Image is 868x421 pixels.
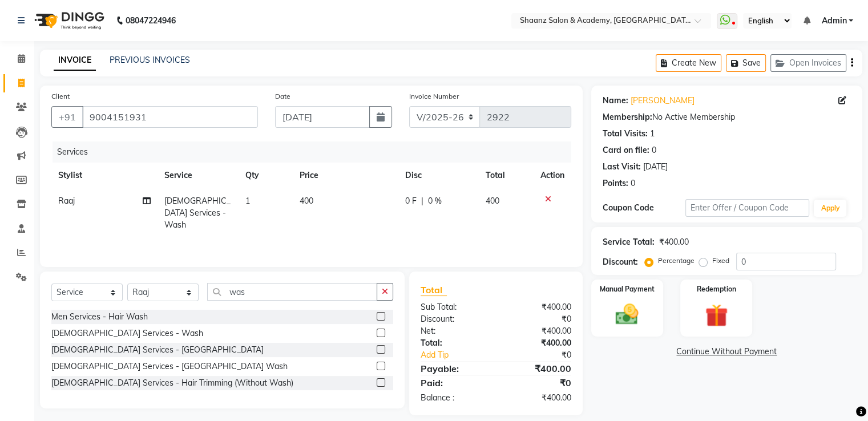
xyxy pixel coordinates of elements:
div: Card on file: [603,144,649,156]
a: INVOICE [54,50,96,71]
span: Admin [821,15,846,27]
label: Date [275,91,290,102]
div: ₹400.00 [496,337,580,349]
span: 0 % [428,195,442,207]
a: Add Tip [412,349,510,361]
label: Redemption [697,284,736,294]
th: Stylist [51,163,158,188]
div: Services [53,141,580,163]
th: Price [293,163,398,188]
div: Discount: [412,313,496,325]
input: Search or Scan [207,283,377,301]
div: [DEMOGRAPHIC_DATA] Services - Wash [51,327,203,339]
div: ₹0 [496,376,580,390]
div: No Active Membership [603,111,851,123]
span: 400 [300,196,313,206]
button: Apply [814,200,846,217]
div: [DEMOGRAPHIC_DATA] Services - Hair Trimming (Without Wash) [51,377,293,389]
img: _cash.svg [608,301,645,327]
div: Net: [412,325,496,337]
th: Qty [239,163,293,188]
div: Discount: [603,256,638,268]
input: Search by Name/Mobile/Email/Code [82,106,258,128]
span: Raaj [58,196,75,206]
label: Invoice Number [409,91,459,102]
div: Total Visits: [603,128,648,140]
div: ₹400.00 [496,301,580,313]
div: ₹400.00 [496,362,580,375]
div: Service Total: [603,236,655,248]
div: 0 [631,177,635,189]
div: Sub Total: [412,301,496,313]
div: Paid: [412,376,496,390]
span: Total [421,284,447,296]
th: Disc [398,163,479,188]
div: ₹400.00 [496,325,580,337]
div: Total: [412,337,496,349]
span: | [421,195,423,207]
div: 1 [650,128,655,140]
span: 400 [486,196,499,206]
button: Save [726,54,766,72]
div: ₹0 [510,349,579,361]
button: Create New [656,54,721,72]
th: Action [534,163,571,188]
th: Service [158,163,239,188]
div: Balance : [412,392,496,404]
button: Open Invoices [770,54,846,72]
div: Men Services - Hair Wash [51,311,148,323]
div: [DEMOGRAPHIC_DATA] Services - [GEOGRAPHIC_DATA] [51,344,264,356]
img: logo [29,5,107,37]
div: Points: [603,177,628,189]
div: [DEMOGRAPHIC_DATA] Services - [GEOGRAPHIC_DATA] Wash [51,361,288,373]
th: Total [479,163,534,188]
div: 0 [652,144,656,156]
div: Membership: [603,111,652,123]
div: [DATE] [643,161,668,173]
div: ₹0 [496,313,580,325]
label: Percentage [658,256,695,266]
div: ₹400.00 [496,392,580,404]
label: Fixed [712,256,729,266]
span: 0 F [405,195,417,207]
label: Client [51,91,70,102]
span: [DEMOGRAPHIC_DATA] Services - Wash [164,196,231,230]
div: Coupon Code [603,202,685,214]
b: 08047224946 [126,5,176,37]
span: 1 [245,196,250,206]
div: Name: [603,95,628,107]
img: _gift.svg [698,301,735,330]
a: Continue Without Payment [594,346,860,358]
div: Last Visit: [603,161,641,173]
label: Manual Payment [600,284,655,294]
a: PREVIOUS INVOICES [110,55,190,65]
button: +91 [51,106,83,128]
a: [PERSON_NAME] [631,95,695,107]
input: Enter Offer / Coupon Code [685,199,810,217]
div: ₹400.00 [659,236,689,248]
div: Payable: [412,362,496,375]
